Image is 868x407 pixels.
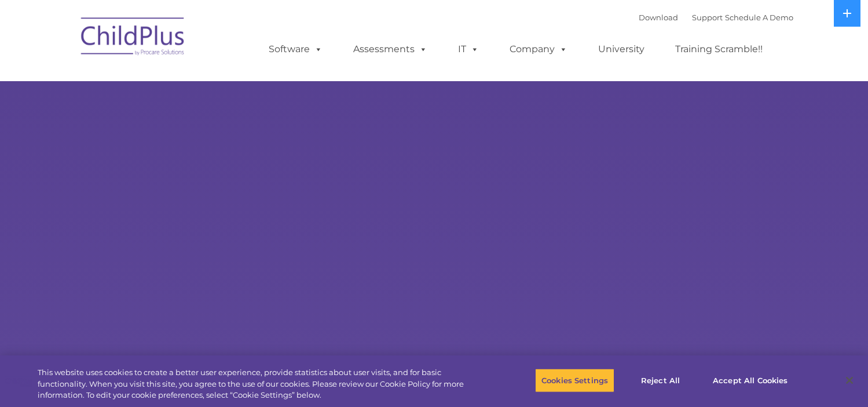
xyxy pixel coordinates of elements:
[446,38,490,61] a: IT
[587,38,656,61] a: University
[38,367,477,401] div: This website uses cookies to create a better user experience, provide statistics about user visit...
[624,368,697,393] button: Reject All
[706,368,794,393] button: Accept All Cookies
[639,13,793,22] font: |
[639,13,678,22] a: Download
[498,38,579,61] a: Company
[75,9,191,67] img: ChildPlus by Procare Solutions
[692,13,723,22] a: Support
[664,38,774,61] a: Training Scramble!!
[342,38,439,61] a: Assessments
[837,368,862,393] button: Close
[257,38,334,61] a: Software
[725,13,793,22] a: Schedule A Demo
[535,368,614,393] button: Cookies Settings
